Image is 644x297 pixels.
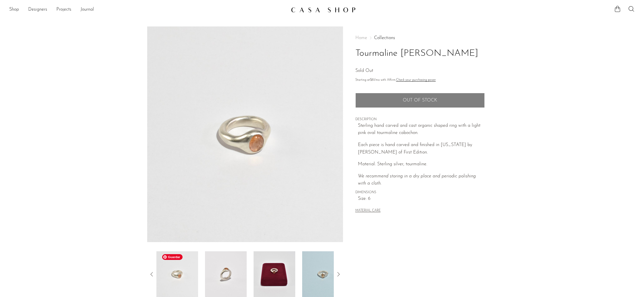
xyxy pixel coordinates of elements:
nav: Breadcrumbs [355,36,485,40]
span: Out of stock [403,98,437,103]
a: Designers [28,6,47,14]
p: Sterling hand carved and cast organic shaped ring with a light pink oval tourmaline cabochon. [358,122,485,137]
a: Check your purchasing power - Learn more about Affirm Financing (opens in modal) [396,78,436,82]
a: Shop [9,6,19,14]
span: DIMENSIONS [355,190,485,195]
p: Each piece is hand carved and finished in [US_STATE] by [PERSON_NAME] of First Edition. [358,141,485,156]
nav: Desktop navigation [9,5,286,15]
span: Guardar [162,254,183,260]
a: Projects [56,6,71,14]
a: Collections [374,36,395,40]
a: Journal [80,6,94,14]
p: Material: Sterling silver, tourmaline. [358,161,485,168]
img: Tourmaline Faye Ring [147,26,343,242]
span: Size: 6 [358,195,485,203]
ul: NEW HEADER MENU [9,5,286,15]
p: Starting at /mo with Affirm. [355,78,485,83]
i: We recommend storing in a dry place and periodic polishing with a cloth. [358,174,476,186]
h1: Tourmaline [PERSON_NAME] [355,46,485,61]
span: $81 [370,78,374,82]
span: Home [355,36,367,40]
button: MATERIAL CARE [355,209,381,213]
span: Sold Out [355,68,373,73]
span: DESCRIPTION [355,117,485,122]
button: Add to cart [355,93,485,108]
